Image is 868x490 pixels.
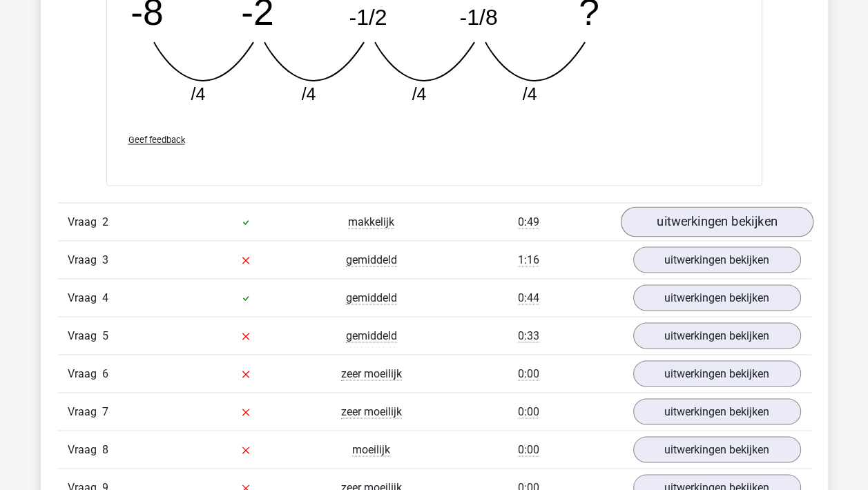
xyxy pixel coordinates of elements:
[68,289,102,306] span: Vraag
[341,404,402,418] span: zeer moeilijk
[522,84,537,104] tspan: /4
[633,398,801,424] a: uitwerkingen bekijken
[633,284,801,311] a: uitwerkingen bekijken
[518,404,539,418] span: 0:00
[102,215,108,228] span: 2
[349,5,387,30] tspan: -1/2
[102,442,108,455] span: 8
[102,366,108,380] span: 6
[518,215,539,228] span: 0:49
[633,246,801,273] a: uitwerkingen bekijken
[352,442,390,456] span: moeilijk
[191,84,205,104] tspan: /4
[68,213,102,230] span: Vraag
[102,291,108,304] span: 4
[348,215,394,228] span: makkelijk
[68,327,102,344] span: Vraag
[346,329,397,342] span: gemiddeld
[68,251,102,268] span: Vraag
[518,291,539,304] span: 0:44
[633,322,801,349] a: uitwerkingen bekijken
[518,366,539,380] span: 0:00
[346,291,397,304] span: gemiddeld
[128,135,185,145] span: Geef feedback
[620,207,813,237] a: uitwerkingen bekijken
[68,365,102,382] span: Vraag
[412,84,426,104] tspan: /4
[102,404,108,418] span: 7
[633,436,801,462] a: uitwerkingen bekijken
[68,441,102,458] span: Vraag
[102,253,108,266] span: 3
[102,329,108,342] span: 5
[68,403,102,420] span: Vraag
[301,84,316,104] tspan: /4
[518,329,539,342] span: 0:33
[459,5,497,30] tspan: -1/8
[341,366,402,380] span: zeer moeilijk
[518,442,539,456] span: 0:00
[346,253,397,266] span: gemiddeld
[633,360,801,386] a: uitwerkingen bekijken
[518,253,539,266] span: 1:16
